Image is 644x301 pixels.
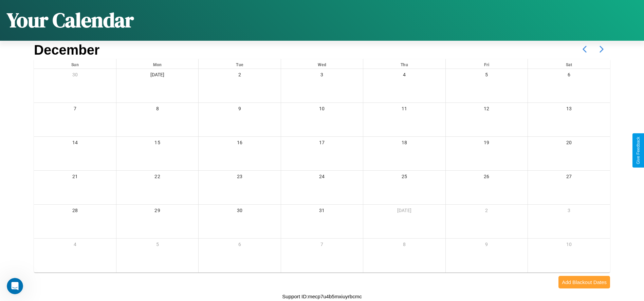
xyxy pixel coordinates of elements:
[116,103,198,117] div: 8
[636,137,641,164] div: Give Feedback
[281,137,363,151] div: 17
[34,69,116,83] div: 30
[34,59,116,69] div: Sun
[281,239,363,252] div: 7
[558,276,610,288] button: Add Blackout Dates
[528,137,610,151] div: 20
[528,69,610,83] div: 6
[446,69,528,83] div: 5
[363,137,445,151] div: 18
[116,171,198,185] div: 22
[446,137,528,151] div: 19
[199,59,280,69] div: Tue
[363,59,445,69] div: Thu
[281,59,363,69] div: Wed
[116,205,198,219] div: 29
[34,239,116,252] div: 4
[199,103,280,117] div: 9
[528,171,610,185] div: 27
[281,205,363,219] div: 31
[7,6,134,34] h1: Your Calendar
[116,137,198,151] div: 15
[281,103,363,117] div: 10
[282,292,362,301] p: Support ID: mecp7u4b5mxiuyrbcmc
[34,103,116,117] div: 7
[446,59,528,69] div: Fri
[116,59,198,69] div: Mon
[199,69,280,83] div: 2
[116,239,198,252] div: 5
[446,103,528,117] div: 12
[528,103,610,117] div: 13
[34,137,116,151] div: 14
[363,69,445,83] div: 4
[528,239,610,252] div: 10
[116,69,198,83] div: [DATE]
[446,239,528,252] div: 9
[34,171,116,185] div: 21
[199,205,280,219] div: 30
[281,69,363,83] div: 3
[34,205,116,219] div: 28
[199,137,280,151] div: 16
[363,103,445,117] div: 11
[199,171,280,185] div: 23
[363,239,445,252] div: 8
[446,205,528,219] div: 2
[528,205,610,219] div: 3
[34,42,99,58] h2: December
[199,239,280,252] div: 6
[7,278,23,294] iframe: Intercom live chat
[528,59,610,69] div: Sat
[446,171,528,185] div: 26
[281,171,363,185] div: 24
[363,171,445,185] div: 25
[363,205,445,219] div: [DATE]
